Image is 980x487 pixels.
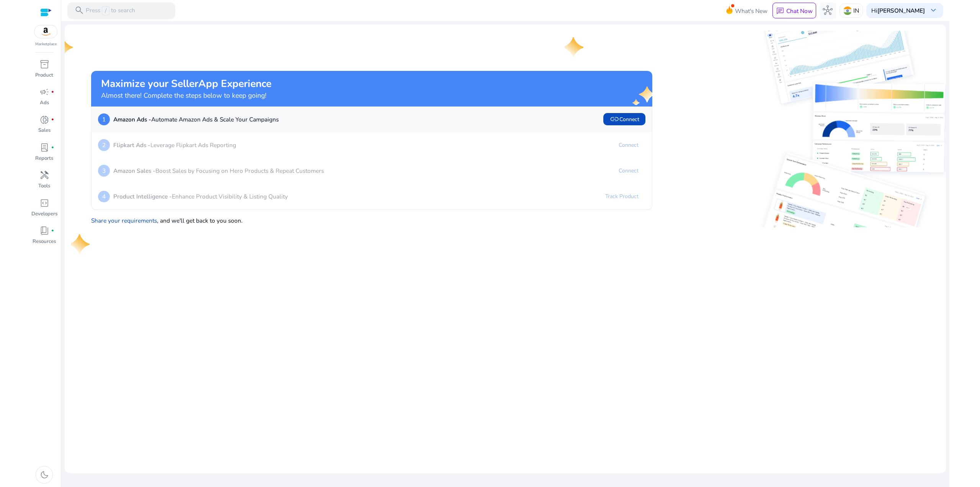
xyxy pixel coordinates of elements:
[853,4,859,17] p: IN
[113,115,151,123] b: Amazon Ads -
[39,170,49,180] span: handyman
[39,143,49,152] span: lab_profile
[91,216,157,225] a: Share your requirements
[102,6,109,15] span: /
[776,7,784,15] span: chat
[98,191,110,203] p: 4
[51,118,54,121] span: fiber_manual_record
[33,238,56,246] p: Resources
[74,5,84,15] span: search
[38,127,51,134] p: Sales
[928,5,938,15] span: keyboard_arrow_down
[612,165,645,177] a: Connect
[39,87,49,97] span: campaign
[877,7,925,15] b: [PERSON_NAME]
[38,182,50,190] p: Tools
[113,115,279,124] p: Automate Amazon Ads & Scale Your Campaigns
[843,7,852,15] img: in.svg
[823,5,833,15] span: hub
[35,155,53,162] p: Reports
[113,192,288,201] p: Enhance Product Visibility & Listing Quality
[113,141,150,149] b: Flipkart Ads -
[86,6,135,15] p: Press to search
[735,4,768,18] span: What's New
[786,7,813,15] p: Chat Now
[39,226,49,236] span: book_4
[39,115,49,125] span: donut_small
[98,139,110,151] p: 2
[31,210,57,218] p: Developers
[35,72,53,79] p: Product
[91,213,653,225] p: , and we'll get back to you soon.
[39,198,49,208] span: code_blocks
[35,41,57,47] p: Marketplace
[39,470,49,480] span: dark_mode
[609,114,639,124] span: Connect
[51,90,54,94] span: fiber_manual_record
[609,114,619,124] span: link
[51,229,54,233] span: fiber_manual_record
[612,139,645,151] a: Connect
[40,99,49,107] p: Ads
[101,92,271,100] h4: Almost there! Complete the steps below to keep going!
[113,141,236,149] p: Leverage Flipkart Ads Reporting
[565,37,585,57] img: one-star.svg
[98,113,110,125] p: 1
[51,146,54,149] span: fiber_manual_record
[98,165,110,177] p: 3
[113,192,172,200] b: Product Intelligence -
[113,166,324,175] p: Boost Sales by Focusing on Hero Products & Repeat Customers
[113,167,155,175] b: Amazon Sales -
[39,59,49,69] span: inventory_2
[34,25,57,38] img: amazon.svg
[871,8,925,13] p: Hi
[71,234,91,254] img: one-star.svg
[101,78,271,90] h2: Maximize your SellerApp Experience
